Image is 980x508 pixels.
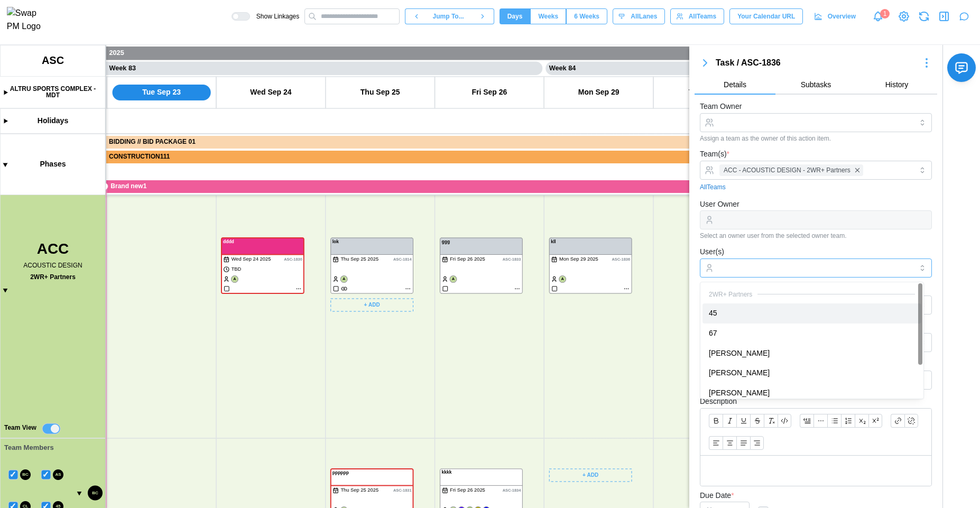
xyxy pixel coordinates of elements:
a: Notifications [869,7,887,25]
div: 1 [880,9,890,19]
div: 45 [702,303,921,324]
button: Underline [736,414,750,428]
button: Close Drawer [937,9,951,24]
label: User Owner [700,199,739,210]
button: Blockquote [800,414,813,428]
div: Select an owner user from the selected owner team. [700,232,932,239]
button: Align text: right [750,436,764,450]
button: Align text: center [723,436,736,450]
a: View Project [896,9,911,24]
button: Horizontal line [813,414,827,428]
span: Details [724,81,746,88]
button: Align text: justify [736,436,750,450]
button: Ordered list [841,414,855,428]
img: Swap PM Logo [7,7,50,33]
span: Overview [828,9,856,24]
label: Team Owner [700,101,742,113]
div: 2WR+ Partners [709,290,915,300]
span: Your Calendar URL [737,9,795,24]
button: Strikethrough [750,414,764,428]
div: [PERSON_NAME] [702,383,921,403]
div: Task / ASC-1836 [716,57,916,70]
button: Refresh Grid [916,8,932,25]
span: All Lanes [631,9,657,24]
span: Show Linkages [250,12,299,21]
label: Team(s) [700,149,729,160]
button: Bold [709,414,723,428]
span: ACC - ACOUSTIC DESIGN - 2WR+ Partners [724,165,850,176]
button: Open project assistant [957,9,972,24]
button: Remove link [904,414,918,428]
span: 6 Weeks [574,9,599,24]
label: Description [700,396,737,408]
button: Superscript [868,414,882,428]
label: Due Date [700,490,734,502]
span: Weeks [538,9,558,24]
div: [PERSON_NAME] [702,344,921,364]
button: Code [778,414,791,428]
div: 67 [702,324,921,344]
span: All Teams [689,9,716,24]
button: Clear formatting [764,414,778,428]
button: Link [891,414,904,428]
button: Subscript [855,414,868,428]
div: [PERSON_NAME] [702,363,921,383]
span: Days [507,9,523,24]
span: History [885,81,909,88]
button: Italic [723,414,736,428]
span: Jump To... [433,9,464,24]
label: User(s) [700,246,724,258]
button: Bullet list [827,414,841,428]
a: All Teams [700,182,726,192]
span: Subtasks [801,81,831,88]
div: Assign a team as the owner of this action item. [700,135,932,142]
button: Align text: left [709,436,723,450]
